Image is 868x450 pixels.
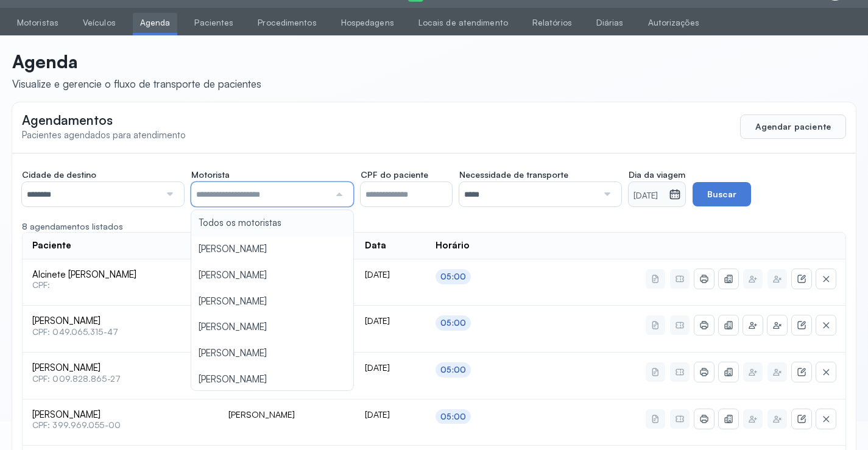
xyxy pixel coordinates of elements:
[641,13,707,33] a: Autorizações
[693,182,751,206] button: Buscar
[361,169,428,180] span: CPF do paciente
[191,289,353,315] li: [PERSON_NAME]
[191,236,353,262] li: [PERSON_NAME]
[365,269,416,280] div: [DATE]
[365,362,416,373] div: [DATE]
[32,420,209,431] span: CPF: 399.969.055-00
[633,190,664,202] small: [DATE]
[250,13,323,33] a: Procedimentos
[22,221,846,232] div: 8 agendamentos listados
[440,318,466,328] div: 05:00
[191,314,353,340] li: [PERSON_NAME]
[589,13,631,33] a: Diárias
[365,240,386,251] span: Data
[12,77,261,90] div: Visualize e gerencie o fluxo de transporte de pacientes
[12,51,261,72] p: Agenda
[133,13,178,33] a: Agenda
[191,169,230,180] span: Motorista
[436,240,470,251] span: Horário
[191,340,353,367] li: [PERSON_NAME]
[525,13,579,33] a: Relatórios
[32,280,209,290] span: CPF:
[76,13,123,33] a: Veículos
[365,315,416,326] div: [DATE]
[22,129,186,141] span: Pacientes agendados para atendimento
[740,114,846,139] button: Agendar paciente
[191,262,353,289] li: [PERSON_NAME]
[365,409,416,420] div: [DATE]
[187,13,241,33] a: Pacientes
[32,409,209,421] span: [PERSON_NAME]
[334,13,401,33] a: Hospedagens
[191,210,353,236] li: Todos os motoristas
[22,169,96,180] span: Cidade de destino
[440,412,466,422] div: 05:00
[10,13,66,33] a: Motoristas
[32,240,71,251] span: Paciente
[411,13,515,33] a: Locais de atendimento
[629,169,685,180] span: Dia da viagem
[440,272,466,282] div: 05:00
[228,409,345,420] div: [PERSON_NAME]
[32,327,209,337] span: CPF: 049.065.315-47
[191,367,353,393] li: [PERSON_NAME]
[459,169,568,180] span: Necessidade de transporte
[440,365,466,375] div: 05:00
[32,362,209,374] span: [PERSON_NAME]
[32,315,209,327] span: [PERSON_NAME]
[32,374,209,384] span: CPF: 009.828.865-27
[22,112,113,128] span: Agendamentos
[32,269,209,281] span: Alcinete [PERSON_NAME]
